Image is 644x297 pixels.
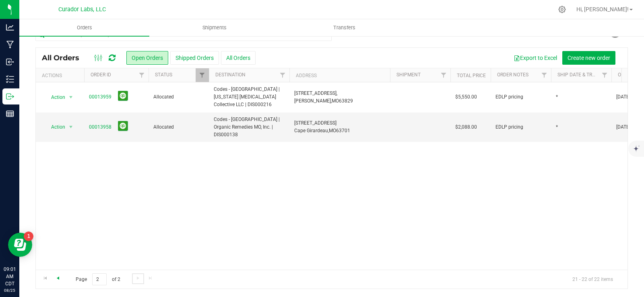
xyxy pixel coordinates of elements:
a: Filter [276,68,289,82]
span: Curador Labs, LLC [58,6,106,13]
a: 00013958 [89,123,111,131]
a: Go to the first page [39,273,51,284]
input: 2 [92,273,107,286]
span: EDLP pricing [495,123,523,131]
span: Codes - [GEOGRAPHIC_DATA] | Organic Remedies MO, Inc. | DIS000138 [214,116,285,139]
iframe: Resource center unread badge [24,231,33,241]
inline-svg: Manufacturing [6,41,14,49]
div: Manage settings [557,6,567,13]
span: select [66,92,76,103]
th: Address [289,68,390,82]
span: Cape Girardeau, [294,128,329,133]
span: select [66,121,76,133]
iframe: Resource center [8,233,32,257]
p: 08/25 [4,287,16,293]
span: Create new order [568,55,610,61]
div: Actions [42,73,81,78]
span: Shipments [192,24,237,31]
a: Ship Date & Transporter [557,72,619,78]
span: Action [44,121,66,133]
span: 63829 [339,98,353,104]
span: Orders [66,24,103,31]
span: Hi, [PERSON_NAME]! [576,6,629,12]
inline-svg: Analytics [6,23,14,31]
span: Transfers [322,24,366,31]
a: 00013959 [89,93,111,101]
span: [PERSON_NAME], [294,98,332,104]
a: Destination [215,72,246,78]
a: Shipment [396,72,421,78]
span: 21 - 22 of 22 items [566,273,619,285]
a: Order ID [91,72,111,78]
a: Filter [437,68,450,82]
a: Order Notes [497,72,528,78]
inline-svg: Inbound [6,58,14,66]
span: $5,550.00 [455,93,477,101]
a: Filter [598,68,611,82]
span: 63701 [336,128,350,133]
p: 09:01 AM CDT [4,266,16,287]
a: Transfers [279,19,409,36]
span: MO [332,98,339,104]
a: Shipments [149,19,279,36]
span: Page of 2 [69,273,127,286]
span: Codes - [GEOGRAPHIC_DATA] | [US_STATE] [MEDICAL_DATA] Collective LLC | DIS000216 [214,86,285,109]
a: Orders [19,19,149,36]
span: [STREET_ADDRESS], [294,90,337,96]
button: Export to Excel [508,51,562,65]
span: $2,088.00 [455,123,477,131]
a: Status [155,72,172,78]
span: Allocated [153,123,204,131]
a: Filter [135,68,149,82]
a: Total Price [457,73,486,78]
span: All Orders [42,53,87,62]
a: Filter [538,68,551,82]
inline-svg: Outbound [6,92,14,100]
button: Shipped Orders [170,51,219,65]
inline-svg: Inventory [6,75,14,83]
span: MO [329,128,336,133]
button: All Orders [221,51,256,65]
a: Filter [196,68,209,82]
button: Open Orders [126,51,168,65]
a: Go to the previous page [52,273,64,284]
inline-svg: Reports [6,110,14,118]
span: Action [44,92,66,103]
span: EDLP pricing [495,93,523,101]
button: Create new order [562,51,615,65]
span: [STREET_ADDRESS] [294,120,336,126]
span: Allocated [153,93,204,101]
